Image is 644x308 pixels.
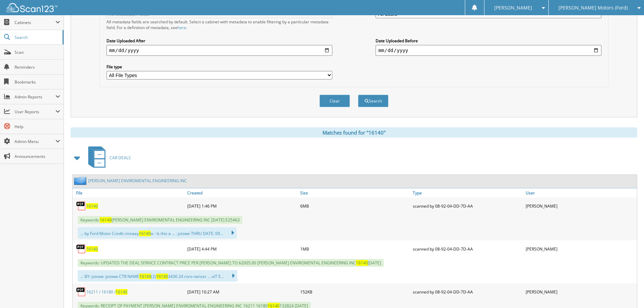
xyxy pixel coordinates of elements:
a: [PERSON_NAME] ENVIROMENTAL ENGINEERING INC [88,178,187,184]
div: 6MB [299,199,411,213]
div: scanned by 08-92-04-DD-7D-AA [411,242,524,256]
span: Reminders [15,64,60,70]
span: CAR DEALS [110,155,131,161]
div: scanned by 08-92-04-DD-7D-AA [411,199,524,213]
span: 16140 [116,289,127,295]
a: Created [186,188,299,197]
span: Admin Reports [15,94,55,100]
a: File [73,188,186,197]
div: 1MB [299,242,411,256]
div: [DATE] 10:27 AM [186,285,299,299]
div: [DATE] 4:44 PM [186,242,299,256]
span: [PERSON_NAME] Motors (Ford) [558,6,628,10]
div: [PERSON_NAME] [524,285,637,299]
span: User Reports [15,109,55,115]
a: Type [411,188,524,197]
a: CAR DEALS [84,144,131,171]
div: scanned by 08-92-04-DD-7D-AA [411,285,524,299]
span: Search [15,34,59,40]
span: Announcements [15,153,60,159]
button: Clear [319,95,350,107]
iframe: Chat Widget [610,276,644,308]
input: start [106,45,332,56]
span: 16140 [139,231,151,236]
label: File type [106,64,332,70]
a: User [524,188,637,197]
div: 152KB [299,285,411,299]
img: PDF.png [76,287,86,297]
label: Date Uploaded Before [376,38,601,44]
span: 16140 [356,260,368,266]
span: Bookmarks [15,79,60,85]
span: Keywords: [PERSON_NAME] ENVIROMENTAL ENGINEERING INC [DATE] E25463 [78,216,242,224]
div: Matches found for "16140" [71,127,637,138]
span: 16140 [100,217,112,223]
a: 16140 [86,246,98,252]
a: Size [299,188,411,197]
span: 16140 [139,274,151,279]
div: All metadata fields are searched by default. Select a cabinet with metadata to enable filtering b... [106,19,332,30]
input: end [376,45,601,56]
div: [DATE] 1:46 PM [186,199,299,213]
img: scan123-logo-white.svg [7,3,57,12]
span: Admin Menu [15,139,55,144]
img: folder2.png [74,176,88,185]
div: [PERSON_NAME] [524,242,637,256]
span: Scan [15,49,60,55]
div: [PERSON_NAME] [524,199,637,213]
img: PDF.png [76,244,86,254]
div: ... BY: jstowe :jstowe CTR NAME (2) 3430 24 roro nancer ... xtT E... [78,270,237,282]
span: Keywords: UPDATED THE DEAL SERVICE CONTRACT PRICE PER [PERSON_NAME] TO $2005.00 [PERSON_NAME] ENV... [78,259,384,267]
img: PDF.png [76,201,86,211]
a: 16211 / 16180 /16140 [86,289,127,295]
a: here [177,25,186,30]
span: Help [15,124,60,129]
button: Search [358,95,388,107]
span: [PERSON_NAME] [494,6,532,10]
span: 16140 [156,274,168,279]
span: Cabinets [15,20,55,25]
label: Date Uploaded After [106,38,332,44]
a: 16140 [86,203,98,209]
div: ... by Ford Motor Credit rmnaey a - Is this a ... : jstowe THRU DATE: 09... [78,227,237,239]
